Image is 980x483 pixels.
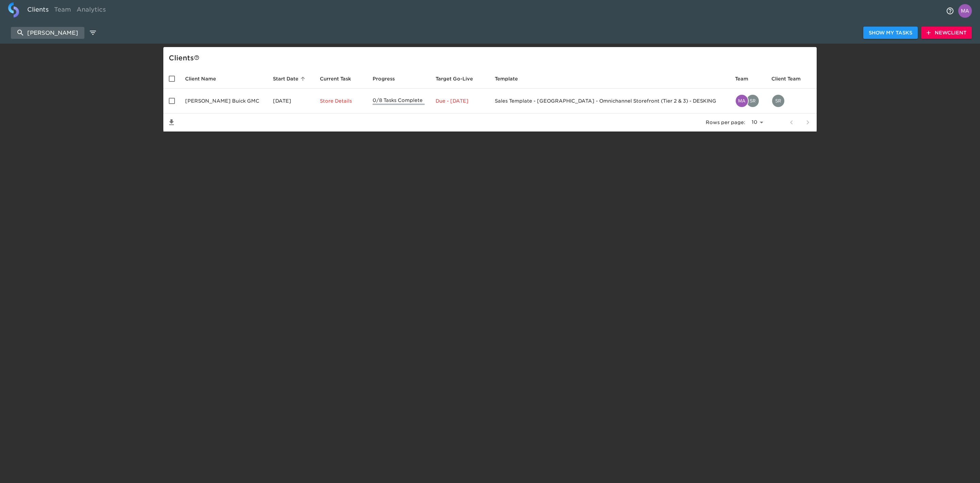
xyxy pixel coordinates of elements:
[736,95,748,107] img: matthew.grajales@cdk.com
[735,94,761,108] div: matthew.grajales@cdk.com, srihetha.malgani@cdk.com
[11,27,84,39] input: search
[869,29,912,37] span: Show My Tasks
[958,4,972,18] img: Profile
[273,75,307,83] span: Start Date
[436,97,484,104] p: Due - [DATE]
[436,75,473,83] span: Calculated based on the start date and the duration of all Tasks contained in this Hub.
[927,29,966,37] span: New Client
[367,89,430,114] td: 0/8 Tasks Complete
[373,75,404,83] span: Progress
[24,2,51,19] a: Clients
[169,52,814,63] div: Client s
[194,55,199,60] svg: This is a list of all of your clients and clients shared with you
[436,75,482,83] span: Target Go-Live
[495,75,527,83] span: Template
[8,2,19,17] img: logo
[921,27,972,39] button: NewClient
[706,119,745,126] p: Rows per page:
[185,75,225,83] span: Client Name
[180,89,267,114] td: [PERSON_NAME] Buick GMC
[489,89,730,114] td: Sales Template - [GEOGRAPHIC_DATA] - Omnichannel Storefront (Tier 2 & 3) - DESKING
[771,94,811,108] div: Srihetha.Malgani@cdk.com
[51,2,74,19] a: Team
[163,114,180,131] button: Save List
[267,89,314,114] td: [DATE]
[87,27,99,39] button: edit
[735,75,757,83] span: Team
[74,2,109,19] a: Analytics
[320,97,362,104] p: Store Details
[320,75,360,83] span: Current Task
[771,75,810,83] span: Client Team
[942,3,958,19] button: notifications
[772,95,784,107] img: Srihetha.Malgani@cdk.com
[163,69,817,132] table: enhanced table
[863,27,918,39] button: Show My Tasks
[320,75,351,83] span: This is the next Task in this Hub that should be completed
[748,117,766,127] select: rows per page
[747,95,759,107] img: srihetha.malgani@cdk.com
